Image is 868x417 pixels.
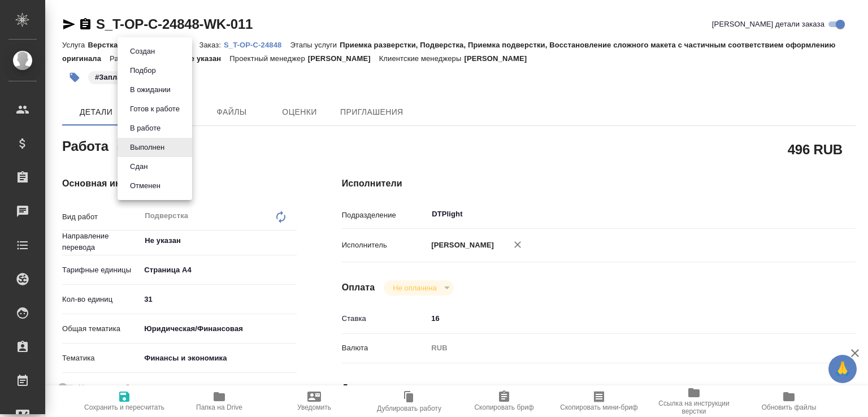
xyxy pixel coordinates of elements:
button: Выполнен [127,141,168,154]
button: Подбор [127,64,159,77]
button: В ожидании [127,84,174,96]
button: Отменен [127,180,164,192]
button: Создан [127,45,158,58]
button: Готов к работе [127,103,183,115]
button: Сдан [127,160,151,173]
button: В работе [127,122,164,134]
